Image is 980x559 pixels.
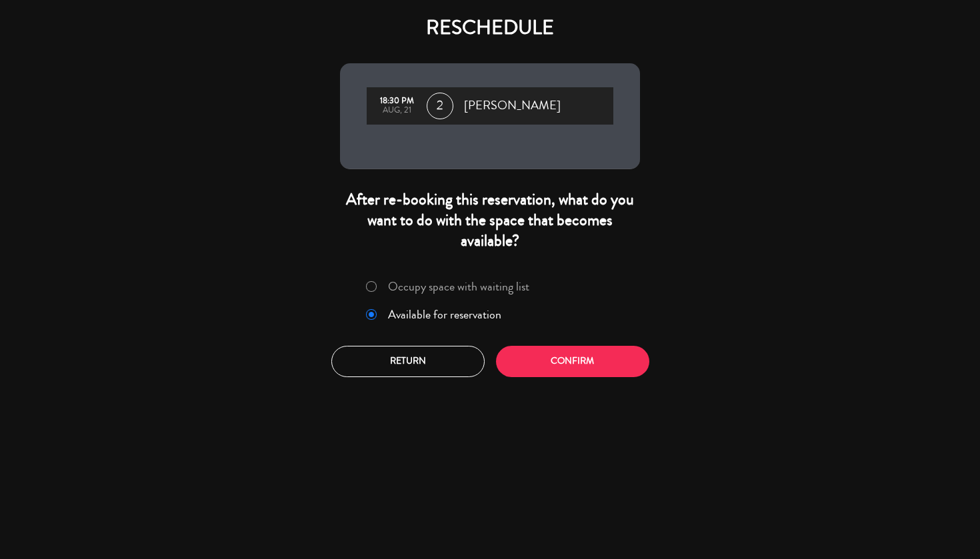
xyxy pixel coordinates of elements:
h4: RESCHEDULE [340,16,640,40]
button: Confirm [496,346,649,377]
label: Available for reservation [388,308,501,320]
div: 18:30 PM [373,97,420,106]
div: After re-booking this reservation, what do you want to do with the space that becomes available? [340,189,640,252]
div: Aug, 21 [373,106,420,115]
span: [PERSON_NAME] [464,96,561,116]
span: 2 [427,93,453,119]
button: Return [331,346,485,377]
label: Occupy space with waiting list [388,280,529,292]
